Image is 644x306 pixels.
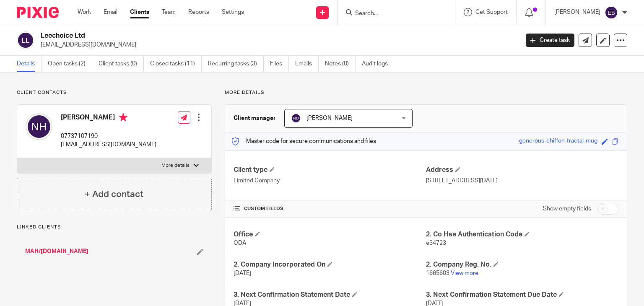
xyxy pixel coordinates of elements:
p: 07737107190 [61,132,156,140]
a: MAH/[DOMAIN_NAME] [25,247,88,256]
h4: Client type [234,166,426,174]
i: Primary [119,113,127,122]
a: Emails [295,56,319,72]
span: ODA [234,240,246,246]
a: Reports [188,8,209,16]
a: View more [451,270,478,276]
p: More details [225,89,627,96]
h4: + Add contact [85,188,143,201]
p: Master code for secure communications and files [231,137,376,145]
a: Open tasks (2) [48,56,92,72]
span: e34723 [426,240,446,246]
a: Notes (0) [325,56,356,72]
h3: Client manager [234,114,276,122]
img: svg%3E [291,113,301,123]
div: generous-chiffon-fractal-mug [519,137,597,146]
p: [STREET_ADDRESS][DATE] [426,176,618,185]
span: Get Support [475,9,508,15]
a: Recurring tasks (3) [208,56,264,72]
h2: Leechoice Ltd [41,31,419,40]
a: Details [17,56,42,72]
a: Client tasks (0) [99,56,144,72]
input: Search [354,10,430,18]
h4: CUSTOM FIELDS [234,205,426,212]
h4: Address [426,166,618,174]
img: svg%3E [26,113,52,140]
p: [EMAIL_ADDRESS][DOMAIN_NAME] [41,41,513,49]
span: [DATE] [234,270,251,276]
a: Work [78,8,91,16]
p: Client contacts [17,89,212,96]
h4: 2. Co Hse Authentication Code [426,230,618,239]
label: Show empty fields [543,205,591,213]
h4: 2. Company Incorporated On [234,260,426,269]
h4: [PERSON_NAME] [61,113,156,124]
span: 1665603 [426,270,449,276]
p: [EMAIL_ADDRESS][DOMAIN_NAME] [61,140,156,149]
a: Settings [222,8,244,16]
a: Files [270,56,289,72]
h4: 3. Next Confirmation Statement Due Date [426,290,618,299]
p: Linked clients [17,224,212,231]
img: Pixie [17,7,59,18]
a: Create task [526,34,574,47]
a: Email [104,8,117,16]
a: Clients [130,8,149,16]
a: Closed tasks (11) [150,56,202,72]
img: svg%3E [605,6,618,19]
a: Team [162,8,176,16]
p: [PERSON_NAME] [554,8,600,16]
p: Limited Company [234,176,426,185]
p: More details [161,162,190,169]
h4: 2. Company Reg. No. [426,260,618,269]
h4: 3. Next Confirmation Statement Date [234,290,426,299]
a: Audit logs [362,56,394,72]
span: [PERSON_NAME] [306,115,353,121]
h4: Office [234,230,426,239]
img: svg%3E [17,31,34,49]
